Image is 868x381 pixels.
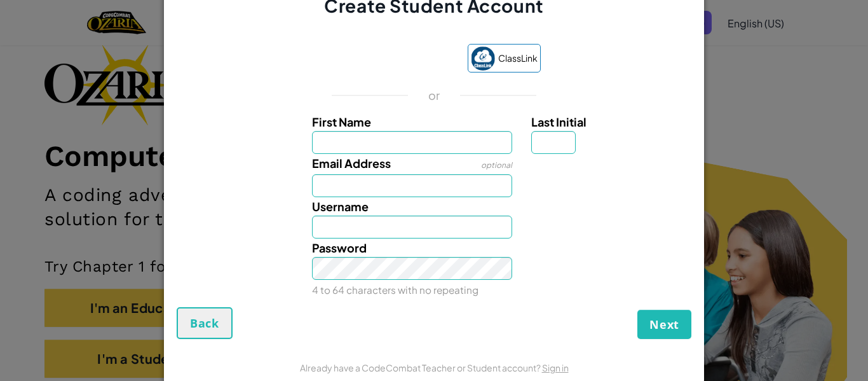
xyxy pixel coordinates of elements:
[322,46,461,74] iframe: Sign in with Google Button
[649,317,679,332] span: Next
[312,240,367,255] span: Password
[190,315,219,331] span: Back
[312,199,369,214] span: Username
[531,114,587,129] span: Last Initial
[428,88,440,103] p: or
[637,310,691,339] button: Next
[481,160,512,170] span: optional
[471,46,495,71] img: classlink-logo-small.png
[498,49,538,67] span: ClassLink
[312,114,371,129] span: First Name
[542,362,569,373] a: Sign in
[300,362,542,373] span: Already have a CodeCombat Teacher or Student account?
[312,284,478,296] small: 4 to 64 characters with no repeating
[177,307,233,339] button: Back
[312,156,391,170] span: Email Address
